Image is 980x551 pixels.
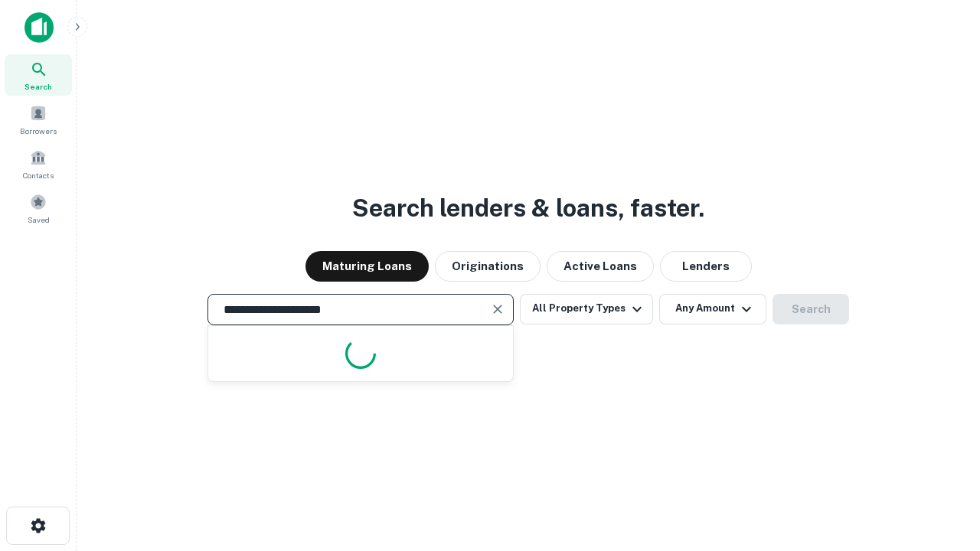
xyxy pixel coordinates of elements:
[5,143,72,184] a: Contacts
[28,214,50,226] span: Saved
[660,251,752,282] button: Lenders
[487,298,508,320] button: Clear
[23,169,54,181] span: Contacts
[5,99,72,140] a: Borrowers
[352,190,704,227] h3: Search lenders & loans, faster.
[435,251,541,282] button: Originations
[903,429,980,502] iframe: Chat Widget
[5,187,72,229] a: Saved
[5,54,72,96] a: Search
[659,294,766,324] button: Any Amount
[24,80,52,93] span: Search
[20,125,57,137] span: Borrowers
[520,294,653,324] button: All Property Types
[305,251,429,282] button: Maturing Loans
[24,12,54,43] img: capitalize-icon.png
[547,251,654,282] button: Active Loans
